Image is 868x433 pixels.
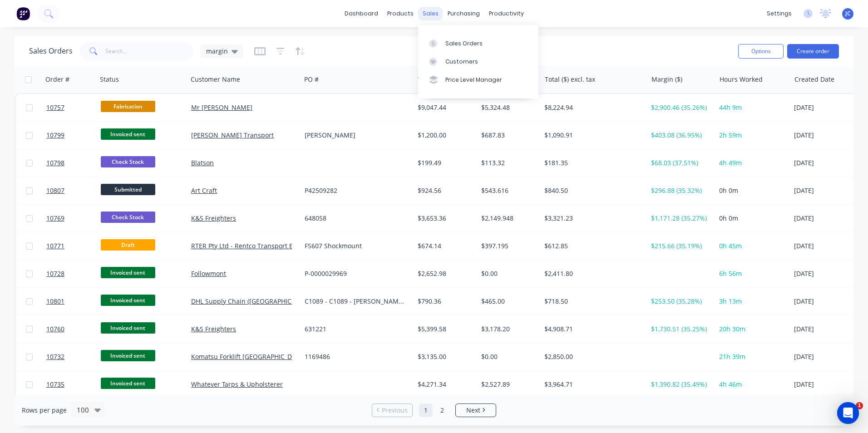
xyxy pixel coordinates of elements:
[481,380,534,389] div: $2,527.89
[418,158,471,167] div: $199.49
[46,186,64,195] span: 10807
[191,269,226,278] a: Followmont
[794,297,862,306] div: [DATE]
[794,75,834,84] div: Created Date
[191,325,236,333] a: K&S Freighters
[651,380,709,389] div: $1,390.82 (35.49%)
[445,58,478,66] div: Customers
[544,380,639,389] div: $3,964.71
[544,214,639,223] div: $3,321.23
[787,44,839,59] button: Create order
[101,156,155,167] span: Check Stock
[418,131,471,140] div: $1,200.00
[794,131,862,140] div: [DATE]
[719,158,742,167] span: 4h 49m
[719,131,742,139] span: 2h 59m
[46,241,64,251] span: 10771
[29,47,73,55] h1: Sales Orders
[544,269,639,278] div: $2,411.80
[101,239,155,251] span: Draft
[16,7,30,20] img: Factory
[383,7,418,20] div: products
[418,325,471,334] div: $5,399.58
[305,297,405,306] div: C1089 - C1089 - [PERSON_NAME]: XQ91JB- ODO: 315515
[46,325,64,334] span: 10760
[544,186,639,195] div: $840.50
[191,352,305,361] a: Komatsu Forklift [GEOGRAPHIC_DATA]
[191,103,252,112] a: Mr [PERSON_NAME]
[545,75,595,84] div: Total ($) excl. tax
[46,122,101,149] a: 10799
[304,75,319,84] div: PO #
[372,406,412,415] a: Previous page
[481,325,534,334] div: $3,178.20
[794,241,862,251] div: [DATE]
[719,269,742,278] span: 6h 56m
[794,186,862,195] div: [DATE]
[794,325,862,334] div: [DATE]
[305,325,405,334] div: 631221
[762,7,796,20] div: settings
[845,10,851,18] span: JC
[719,325,745,333] span: 20h 30m
[544,352,639,361] div: $2,850.00
[445,76,502,84] div: Price Level Manager
[305,269,405,278] div: P-0000029969
[544,103,639,112] div: $8,224.94
[651,214,709,223] div: $1,171.28 (35.27%)
[46,177,101,204] a: 10807
[46,232,101,260] a: 10771
[481,241,534,251] div: $397.195
[418,53,538,71] a: Customers
[719,186,738,195] span: 0h 0m
[651,103,709,112] div: $2,900.46 (35.26%)
[651,75,682,84] div: Margin ($)
[46,288,101,315] a: 10801
[481,352,534,361] div: $0.00
[443,7,484,20] div: purchasing
[305,241,405,251] div: FS607 Shockmount
[481,186,534,195] div: $543.616
[368,403,500,417] ul: Pagination
[738,44,784,59] button: Options
[46,158,64,167] span: 10798
[719,380,742,389] span: 4h 46m
[45,75,69,84] div: Order #
[481,158,534,167] div: $113.32
[456,406,496,415] a: Next page
[418,75,442,84] div: Total ($)
[544,297,639,306] div: $718.50
[101,378,155,389] span: Invoiced sent
[794,380,862,389] div: [DATE]
[418,297,471,306] div: $790.36
[191,186,217,195] a: Art Craft
[191,380,283,389] a: Whatever Tarps & Upholsterer
[544,241,639,251] div: $612.85
[46,149,101,177] a: 10798
[101,322,155,334] span: Invoiced sent
[305,131,405,140] div: [PERSON_NAME]
[719,103,742,112] span: 44h 9m
[191,297,332,305] a: DHL Supply Chain ([GEOGRAPHIC_DATA]) Pty Lt
[46,103,64,112] span: 10757
[418,352,471,361] div: $3,135.00
[46,131,64,140] span: 10799
[305,186,405,195] div: P42509282
[191,75,240,84] div: Customer Name
[101,101,155,112] span: Fabrication
[794,214,862,223] div: [DATE]
[418,34,538,52] a: Sales Orders
[794,103,862,112] div: [DATE]
[418,214,471,223] div: $3,653.36
[46,371,101,398] a: 10735
[651,158,709,167] div: $68.03 (37.51%)
[46,205,101,232] a: 10769
[105,42,194,60] input: Search...
[46,269,64,278] span: 10728
[340,7,383,20] a: dashboard
[794,269,862,278] div: [DATE]
[418,241,471,251] div: $674.14
[544,158,639,167] div: $181.35
[481,103,534,112] div: $5,324.48
[46,315,101,343] a: 10760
